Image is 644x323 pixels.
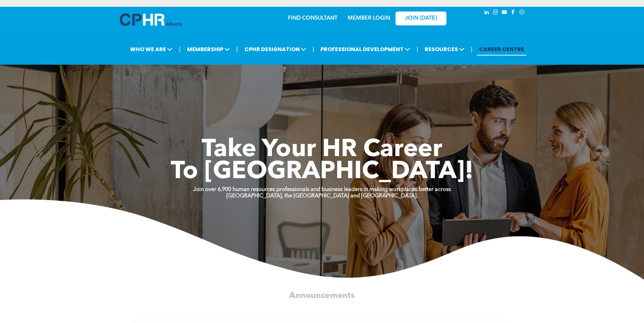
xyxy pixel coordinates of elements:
a: Social network [518,8,526,18]
a: linkedin [483,8,491,18]
a: CAREER CENTRE [477,43,526,56]
span: WHO WE ARE [128,43,174,56]
span: JOIN [DATE] [405,15,437,22]
img: A blue and white logo for cp alberta [120,14,182,26]
span: RESOURCES [423,43,466,56]
strong: Join over 6,900 human resources professionals and business leaders in making workplaces better ac... [193,187,451,192]
a: facebook [510,8,517,18]
li: | [179,42,181,56]
a: MEMBER LOGIN [348,16,390,21]
a: FIND CONSULTANT [288,16,337,21]
span: To [GEOGRAPHIC_DATA]! [171,160,474,184]
span: Take Your HR Career [202,138,442,162]
span: MEMBERSHIP [185,43,232,56]
li: | [313,42,314,56]
li: | [417,42,418,56]
span: PROFESSIONAL DEVELOPMENT [318,43,412,56]
li: | [236,42,238,56]
span: CPHR DESIGNATION [242,43,308,56]
a: JOIN [DATE] [395,12,446,25]
a: instagram [492,8,499,18]
span: Announcements [289,292,354,300]
strong: [GEOGRAPHIC_DATA], the [GEOGRAPHIC_DATA] and [GEOGRAPHIC_DATA]. [226,193,418,199]
a: youtube [501,8,508,18]
li: | [471,42,473,56]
